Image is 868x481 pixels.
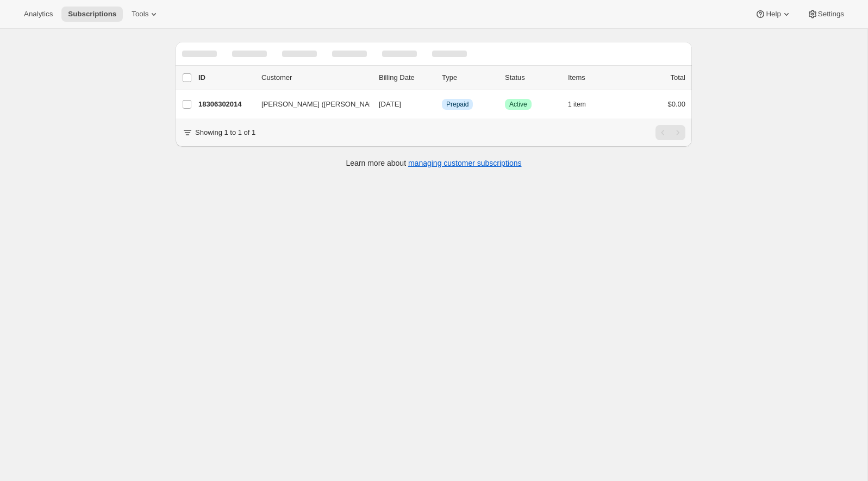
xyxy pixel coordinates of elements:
[198,97,685,112] div: 18306302014[PERSON_NAME] ([PERSON_NAME])[DATE]InfoPrepaidSuccessActive1 item$0.00
[379,72,433,83] p: Billing Date
[801,7,851,22] button: Settings
[442,72,496,83] div: Type
[17,7,59,22] button: Analytics
[68,10,116,18] span: Subscriptions
[408,159,522,167] a: managing customer subscriptions
[568,72,622,83] div: Items
[132,10,148,18] span: Tools
[261,99,384,110] span: [PERSON_NAME] ([PERSON_NAME])
[195,127,255,138] p: Showing 1 to 1 of 1
[667,100,685,108] span: $0.00
[748,7,798,22] button: Help
[568,100,586,109] span: 1 item
[818,10,844,18] span: Settings
[568,97,598,112] button: 1 item
[766,10,780,18] span: Help
[505,72,559,83] p: Status
[671,72,685,83] p: Total
[24,10,53,18] span: Analytics
[198,99,253,110] p: 18306302014
[125,7,166,22] button: Tools
[379,100,401,108] span: [DATE]
[446,100,469,109] span: Prepaid
[255,96,364,113] button: [PERSON_NAME] ([PERSON_NAME])
[198,72,253,83] p: ID
[198,72,685,83] div: IDCustomerBilling DateTypeStatusItemsTotal
[346,158,522,168] p: Learn more about
[61,7,123,22] button: Subscriptions
[509,100,527,109] span: Active
[261,72,370,83] p: Customer
[655,125,685,140] nav: Pagination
